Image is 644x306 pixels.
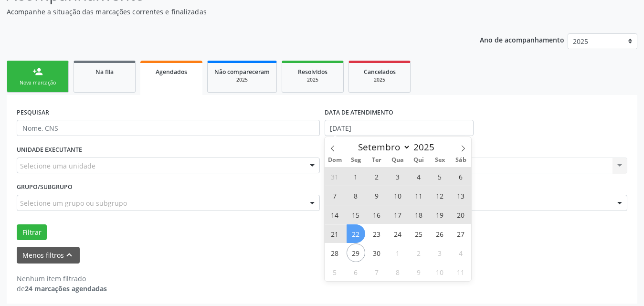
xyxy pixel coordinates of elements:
[364,68,396,76] span: Cancelados
[387,157,408,163] span: Qua
[156,68,187,76] span: Agendados
[25,284,107,293] strong: 24 marcações agendadas
[326,263,344,281] span: Outubro 5, 2025
[389,243,407,262] span: Outubro 1, 2025
[64,250,74,260] i: keyboard_arrow_up
[347,263,365,281] span: Outubro 6, 2025
[214,68,270,76] span: Não compareceram
[17,120,320,136] input: Nome, CNS
[410,263,428,281] span: Outubro 9, 2025
[389,224,407,243] span: Setembro 24, 2025
[7,7,448,17] p: Acompanhe a situação das marcações correntes e finalizadas
[325,120,474,136] input: Selecione um intervalo
[431,186,449,205] span: Setembro 12, 2025
[410,167,428,186] span: Setembro 4, 2025
[326,186,344,205] span: Setembro 7, 2025
[17,180,73,195] label: Grupo/Subgrupo
[389,205,407,224] span: Setembro 17, 2025
[20,198,127,208] span: Selecione um grupo ou subgrupo
[20,161,95,171] span: Selecione uma unidade
[325,105,393,120] label: DATA DE ATENDIMENTO
[17,274,107,284] div: Nenhum item filtrado
[14,79,62,86] div: Nova marcação
[431,224,449,243] span: Setembro 26, 2025
[410,243,428,262] span: Outubro 2, 2025
[368,243,386,262] span: Setembro 30, 2025
[17,105,49,120] label: PESQUISAR
[95,68,114,76] span: Na fila
[354,140,411,154] select: Month
[389,186,407,205] span: Setembro 10, 2025
[411,141,442,153] input: Year
[368,205,386,224] span: Setembro 16, 2025
[452,263,470,281] span: Outubro 11, 2025
[347,243,365,262] span: Setembro 29, 2025
[389,263,407,281] span: Outubro 8, 2025
[452,186,470,205] span: Setembro 13, 2025
[450,157,471,163] span: Sáb
[214,76,270,84] div: 2025
[326,205,344,224] span: Setembro 14, 2025
[410,186,428,205] span: Setembro 11, 2025
[345,157,366,163] span: Seg
[410,224,428,243] span: Setembro 25, 2025
[347,186,365,205] span: Setembro 8, 2025
[17,247,80,264] button: Menos filtroskeyboard_arrow_up
[452,205,470,224] span: Setembro 20, 2025
[347,167,365,186] span: Setembro 1, 2025
[326,167,344,186] span: Agosto 31, 2025
[347,224,365,243] span: Setembro 22, 2025
[347,205,365,224] span: Setembro 15, 2025
[452,243,470,262] span: Outubro 4, 2025
[366,157,387,163] span: Ter
[32,66,43,77] div: person_add
[356,76,403,84] div: 2025
[410,205,428,224] span: Setembro 18, 2025
[326,224,344,243] span: Setembro 21, 2025
[289,76,337,84] div: 2025
[17,224,47,241] button: Filtrar
[431,243,449,262] span: Outubro 3, 2025
[452,224,470,243] span: Setembro 27, 2025
[368,186,386,205] span: Setembro 9, 2025
[431,263,449,281] span: Outubro 10, 2025
[326,243,344,262] span: Setembro 28, 2025
[368,224,386,243] span: Setembro 23, 2025
[298,68,327,76] span: Resolvidos
[480,33,564,45] p: Ano de acompanhamento
[431,167,449,186] span: Setembro 5, 2025
[452,167,470,186] span: Setembro 6, 2025
[368,167,386,186] span: Setembro 2, 2025
[17,143,82,158] label: UNIDADE EXECUTANTE
[325,157,346,163] span: Dom
[389,167,407,186] span: Setembro 3, 2025
[17,284,107,294] div: de
[408,157,429,163] span: Qui
[368,263,386,281] span: Outubro 7, 2025
[431,205,449,224] span: Setembro 19, 2025
[429,157,450,163] span: Sex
